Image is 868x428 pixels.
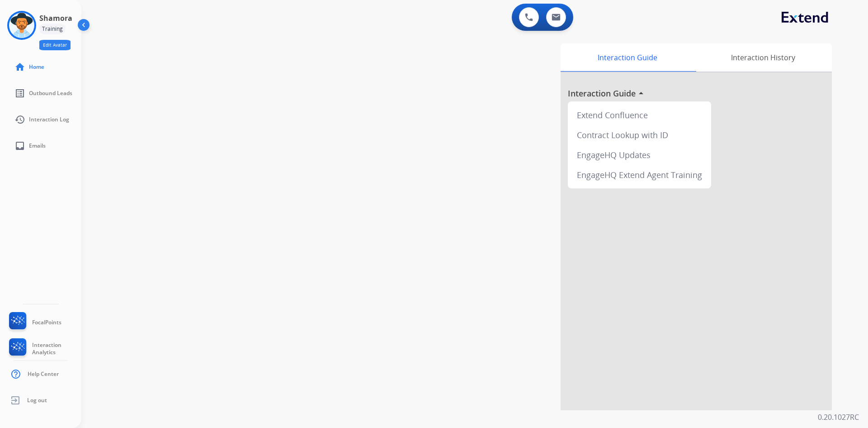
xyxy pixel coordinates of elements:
[14,140,25,151] mat-icon: inbox
[694,43,832,72] div: Interaction History
[571,125,708,145] div: Contract Lookup with ID
[32,341,81,356] span: Interaction Analytics
[14,88,25,99] mat-icon: list_alt
[571,105,708,125] div: Extend Confluence
[818,412,859,423] p: 0.20.1027RC
[14,62,25,72] mat-icon: home
[29,142,46,149] span: Emails
[29,90,72,97] span: Outbound Leads
[561,43,694,72] div: Interaction Guide
[28,370,59,378] span: Help Center
[571,165,708,185] div: EngageHQ Extend Agent Training
[9,13,34,38] img: avatar
[32,319,61,326] span: FocalPoints
[29,116,69,123] span: Interaction Log
[39,24,66,34] div: Training
[39,40,71,50] button: Edit Avatar
[7,338,81,359] a: Interaction Analytics
[29,63,44,71] span: Home
[7,312,61,333] a: FocalPoints
[571,145,708,165] div: EngageHQ Updates
[39,13,72,24] h3: Shamora
[14,114,25,125] mat-icon: history
[27,397,47,404] span: Log out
